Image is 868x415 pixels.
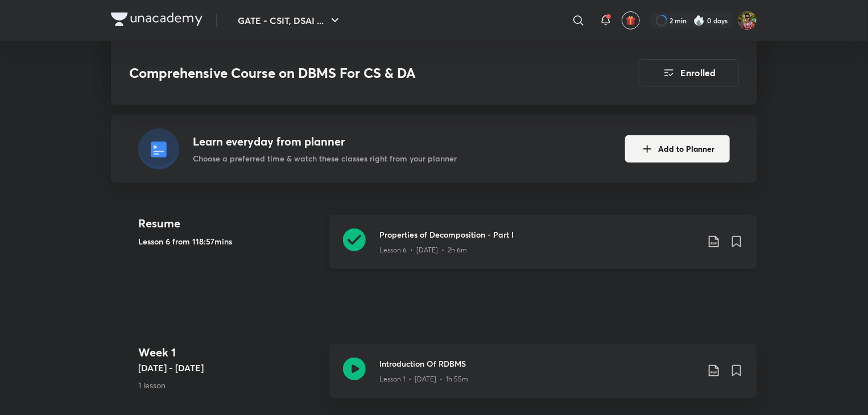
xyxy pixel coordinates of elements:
button: avatar [622,11,640,30]
h4: Learn everyday from planner [193,133,457,150]
a: Properties of Decomposition - Part ILesson 6 • [DATE] • 2h 6m [329,215,757,283]
img: Company Logo [111,13,202,26]
button: Add to Planner [625,135,730,163]
h5: [DATE] - [DATE] [138,361,320,375]
a: Company Logo [111,13,202,29]
button: Enrolled [639,59,739,86]
h4: Resume [138,215,320,232]
h5: Lesson 6 from 118:57mins [138,235,320,247]
p: Lesson 6 • [DATE] • 2h 6m [379,245,467,255]
button: GATE - CSIT, DSAI ... [231,9,349,32]
img: Shubhashis Bhattacharjee [738,11,757,30]
h3: Comprehensive Course on DBMS For CS & DA [129,65,574,81]
p: 1 lesson [138,379,320,391]
p: Choose a preferred time & watch these classes right from your planner [193,152,457,164]
img: streak [693,15,705,26]
h3: Introduction Of RDBMS [379,358,698,370]
h4: Week 1 [138,344,320,361]
p: Lesson 1 • [DATE] • 1h 55m [379,374,468,384]
h3: Properties of Decomposition - Part I [379,229,698,240]
a: Introduction Of RDBMSLesson 1 • [DATE] • 1h 55m [329,344,757,412]
img: avatar [626,15,636,26]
